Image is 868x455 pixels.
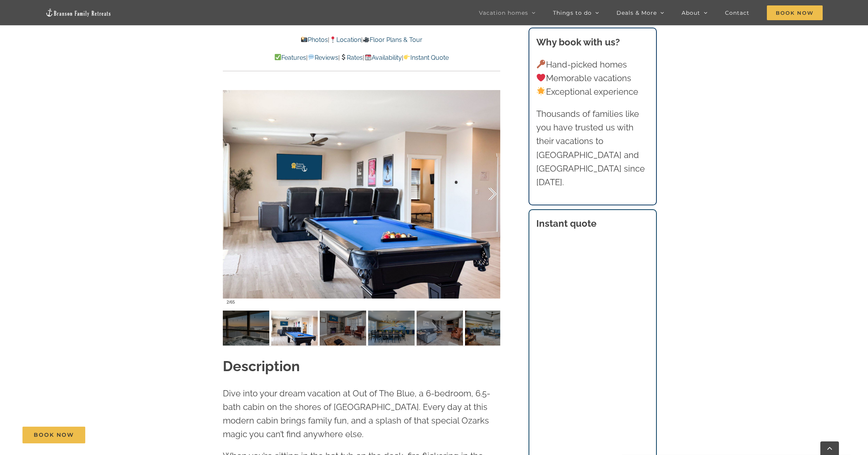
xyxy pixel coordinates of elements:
[223,311,269,346] img: Out-of-the-Blue-at-Table-Rock-Lake-Branson-Missouri-1311-Edit-scaled.jpg-nggid041686-ngg0dyn-120x...
[536,218,596,229] strong: Instant quote
[45,8,111,17] img: Branson Family Retreats Logo
[223,53,500,63] p: | | | |
[682,10,700,16] span: About
[725,10,749,16] span: Contact
[364,54,401,61] a: Availability
[417,311,463,346] img: Out-of-the-Blue-at-Table-Rock-Lake-3009-scaled.jpg-nggid042963-ngg0dyn-120x90-00f0w010c011r110f11...
[479,10,528,16] span: Vacation homes
[368,311,415,346] img: 003-Out-of-the-Blue-vacation-home-rental-Branson-Family-Retreats-10073-scaled.jpg-nggid03350-ngg0...
[340,54,346,60] img: 💲
[223,358,300,374] strong: Description
[330,36,336,43] img: 📍
[465,311,511,346] img: 001-Out-of-the-Blue-vacation-home-rental-Branson-Family-Retreats-10080-scaled.jpg-nggid03333-ngg0...
[365,54,371,60] img: 📆
[34,432,74,438] span: Book Now
[617,10,657,16] span: Deals & More
[320,311,366,346] img: Out-of-the-Blue-at-Table-Rock-Lake-3010-Edit-scaled.jpg-nggid042952-ngg0dyn-120x90-00f0w010c011r1...
[536,107,649,189] p: Thousands of families like you have trusted us with their vacations to [GEOGRAPHIC_DATA] and [GEO...
[275,54,281,60] img: ✅
[767,5,823,20] span: Book Now
[537,87,545,96] img: 🌟
[223,35,500,45] p: | |
[363,36,369,43] img: 🎥
[300,36,327,43] a: Photos
[403,54,449,61] a: Instant Quote
[308,54,338,61] a: Reviews
[363,36,422,43] a: Floor Plans & Tour
[308,54,314,60] img: 💬
[536,58,649,99] p: Hand-picked homes Memorable vacations Exceptional experience
[274,54,306,61] a: Features
[536,35,649,49] h3: Why book with us?
[537,73,545,82] img: ❤️
[537,60,545,68] img: 🔑
[271,311,318,346] img: Out-of-the-Blue-at-Table-Rock-Lake-3007-Edit-scaled.jpg-nggid042950-ngg0dyn-120x90-00f0w010c011r1...
[301,36,307,43] img: 📸
[22,427,85,443] a: Book Now
[329,36,361,43] a: Location
[553,10,592,16] span: Things to do
[340,54,363,61] a: Rates
[223,388,490,439] span: Dive into your dream vacation at Out of The Blue, a 6-bedroom, 6.5-bath cabin on the shores of [G...
[404,54,410,60] img: 👉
